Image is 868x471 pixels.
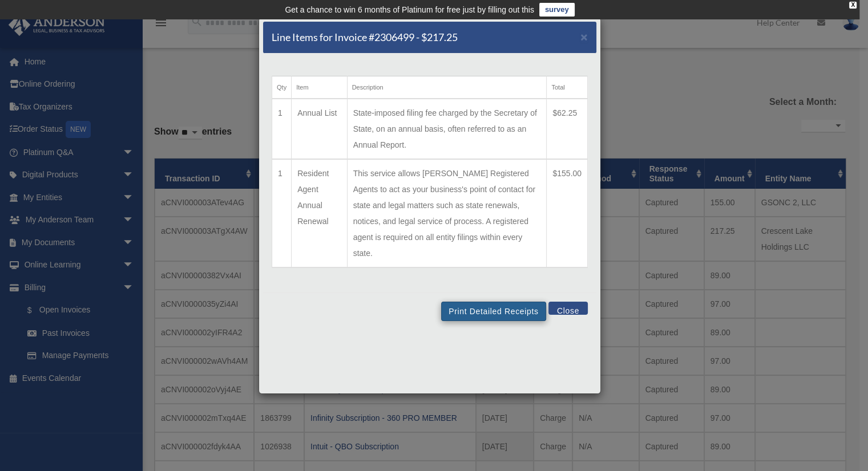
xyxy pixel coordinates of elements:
th: Qty [272,76,292,99]
td: $155.00 [547,159,588,267]
th: Item [292,76,347,99]
button: Close [580,31,588,43]
td: 1 [272,159,292,267]
div: Get a chance to win 6 months of Platinum for free just by filling out this [285,3,534,17]
td: 1 [272,99,292,159]
div: close [849,2,857,9]
td: Annual List [292,99,347,159]
span: × [580,30,588,43]
td: This service allows [PERSON_NAME] Registered Agents to act as your business's point of contact fo... [347,159,547,267]
h5: Line Items for Invoice #2306499 - $217.25 [272,30,458,44]
td: State-imposed filing fee charged by the Secretary of State, on an annual basis, often referred to... [347,99,547,159]
a: survey [539,3,575,17]
th: Total [547,76,588,99]
td: $62.25 [547,99,588,159]
button: Close [548,302,588,315]
th: Description [347,76,547,99]
button: Print Detailed Receipts [441,302,546,321]
td: Resident Agent Annual Renewal [292,159,347,267]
